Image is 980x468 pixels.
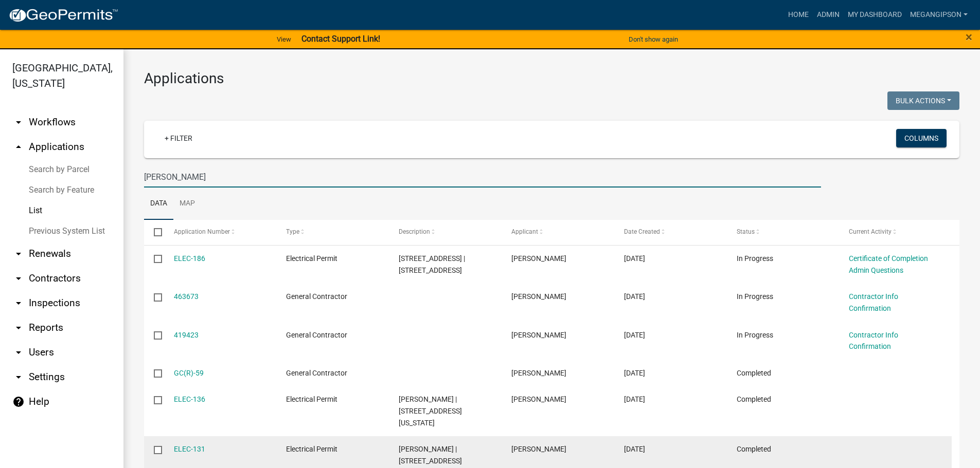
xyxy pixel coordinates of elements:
span: Date Created [624,228,660,235]
datatable-header-cell: Type [276,220,389,245]
span: 08/21/2024 [624,445,645,453]
datatable-header-cell: Select [144,220,164,245]
span: James Taylor [511,331,566,339]
a: Home [784,5,813,25]
i: arrow_drop_down [12,346,25,359]
span: Applicant [511,228,538,235]
span: In Progress [737,331,773,339]
i: arrow_drop_down [12,297,25,309]
span: 09/03/2025 [624,254,645,263]
span: Application Number [174,228,230,235]
span: In Progress [737,292,773,301]
span: Completed [737,395,771,403]
a: My Dashboard [844,5,906,25]
span: 05/12/2025 [624,331,645,339]
a: Contractor Info Confirmation [849,331,898,351]
i: arrow_drop_down [12,272,25,285]
a: ELEC-136 [174,395,205,403]
a: 463673 [174,292,199,301]
a: ELEC-186 [174,254,205,263]
span: In Progress [737,254,773,263]
button: Close [966,31,972,43]
span: James Taylor [511,292,566,301]
span: James Taylor [511,445,566,453]
datatable-header-cell: Application Number [164,220,276,245]
span: James Taylor [511,369,566,377]
strong: Contact Support Link! [301,34,380,44]
span: Manning, Christina M | 177 E WASHINGTON ST [399,395,462,427]
span: General Contractor [286,292,347,301]
i: arrow_drop_down [12,116,25,128]
datatable-header-cell: Current Activity [839,220,952,245]
h3: Applications [144,70,959,87]
a: Certificate of Completion Admin Questions [849,254,928,274]
a: GC(R)-59 [174,369,204,377]
span: Completed [737,445,771,453]
datatable-header-cell: Applicant [502,220,614,245]
span: General Contractor [286,331,347,339]
a: View [273,31,295,48]
input: Search for applications [144,166,821,188]
i: arrow_drop_up [12,141,25,153]
span: Current Activity [849,228,892,235]
button: Don't show again [625,31,682,48]
a: ELEC-131 [174,445,205,453]
datatable-header-cell: Description [389,220,502,245]
span: Electrical Permit [286,254,337,263]
span: 2090 E Lovers Lane Rd | 850 N Country Club Rd [399,254,465,274]
a: + Filter [156,129,201,147]
span: James Taylor [511,254,566,263]
span: General Contractor [286,369,347,377]
a: Contractor Info Confirmation [849,292,898,312]
span: Completed [737,369,771,377]
datatable-header-cell: Date Created [614,220,727,245]
i: arrow_drop_down [12,248,25,260]
button: Columns [896,129,947,147]
a: Data [144,188,173,220]
button: Bulk Actions [887,91,959,110]
span: Type [286,228,299,235]
span: 12/06/2024 [624,369,645,377]
a: 419423 [174,331,199,339]
i: arrow_drop_down [12,322,25,334]
span: James Taylor [511,395,566,403]
span: Electrical Permit [286,445,337,453]
span: × [966,30,972,44]
i: help [12,396,25,408]
datatable-header-cell: Status [726,220,839,245]
a: Admin [813,5,844,25]
a: megangipson [906,5,972,25]
a: Map [173,188,201,220]
span: 08/14/2025 [624,292,645,301]
span: Electrical Permit [286,395,337,403]
span: Status [737,228,755,235]
i: arrow_drop_down [12,371,25,383]
span: Description [399,228,430,235]
span: 09/25/2024 [624,395,645,403]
